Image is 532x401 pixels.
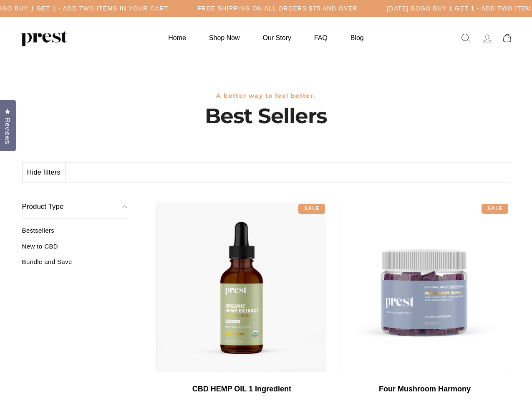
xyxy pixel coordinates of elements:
[22,258,128,272] a: Bundle and Save
[158,30,374,46] ul: Primary
[22,243,128,256] a: New to CBD
[2,118,13,144] span: Reviews
[340,30,374,46] a: Blog
[197,5,358,12] h5: Free Shipping on all orders $75 and over
[304,30,338,46] a: FAQ
[199,30,250,46] a: Shop Now
[158,30,197,46] a: Home
[22,92,510,99] h3: A better way to feel better.
[165,385,319,394] div: CBD HEMP OIL 1 Ingredient
[22,104,510,129] h1: Best Sellers
[482,204,508,214] div: Sale
[348,385,502,394] div: Four Mushroom Harmony
[22,227,128,241] a: Bestsellers
[22,195,128,219] button: Product Type
[23,162,66,183] button: Hide filters
[298,204,325,214] div: Sale
[252,30,302,46] a: Our Story
[21,30,67,46] img: PREST ORGANICS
